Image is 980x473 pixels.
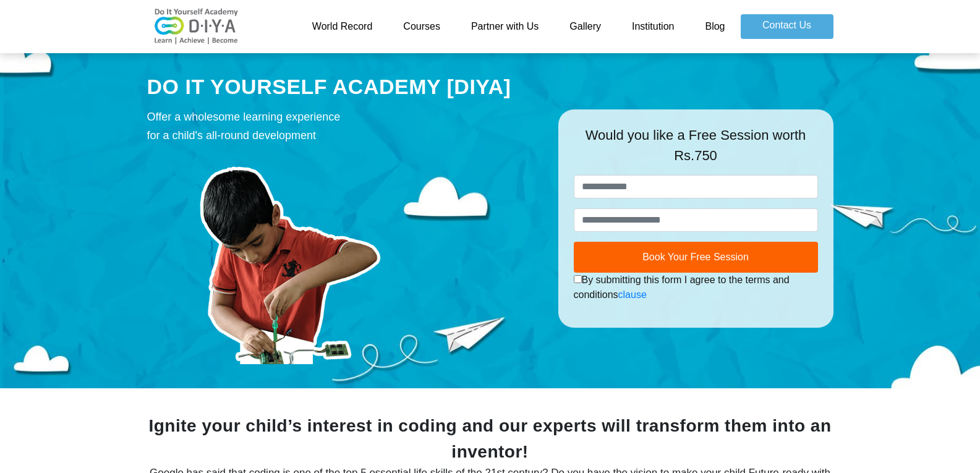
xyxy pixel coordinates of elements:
span: Book Your Free Session [642,252,749,262]
div: Ignite your child’s interest in coding and our experts will transform them into an inventor! [147,413,833,465]
div: Offer a wholesome learning experience for a child's all-round development [147,108,540,145]
img: logo-v2.png [147,8,246,45]
button: Book Your Free Session [574,242,818,273]
img: course-prod.png [147,151,432,364]
a: clause [618,289,647,300]
div: DO IT YOURSELF ACADEMY [DIYA] [147,72,540,102]
a: Gallery [554,14,616,39]
div: Would you like a Free Session worth Rs.750 [574,125,818,175]
div: By submitting this form I agree to the terms and conditions [574,273,818,302]
a: Partner with Us [456,14,554,39]
a: Contact Us [741,14,833,39]
a: Institution [616,14,689,39]
a: World Record [297,14,388,39]
a: Courses [388,14,456,39]
a: Blog [689,14,740,39]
